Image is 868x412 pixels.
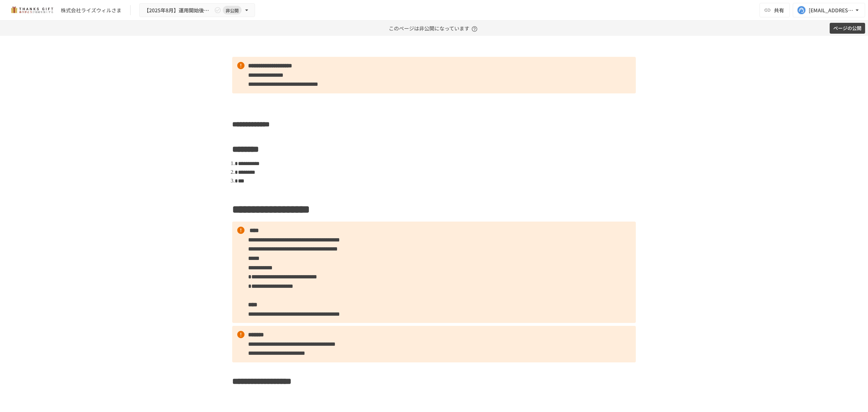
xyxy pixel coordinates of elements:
button: 共有 [759,3,790,17]
div: 株式会社ライズウィルさま [61,7,122,14]
img: mMP1OxWUAhQbsRWCurg7vIHe5HqDpP7qZo7fRoNLXQh [9,4,55,16]
button: [EMAIL_ADDRESS][DOMAIN_NAME] [793,3,865,17]
button: 【2025年8月】運用開始後振り返りミーティング非公開 [139,3,255,17]
div: [EMAIL_ADDRESS][DOMAIN_NAME] [809,6,854,15]
button: ページの公開 [830,23,865,34]
p: このページは非公開になっています [389,21,480,36]
span: 共有 [774,6,784,14]
span: 【2025年8月】運用開始後振り返りミーティング [144,6,213,15]
span: 非公開 [223,7,242,14]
